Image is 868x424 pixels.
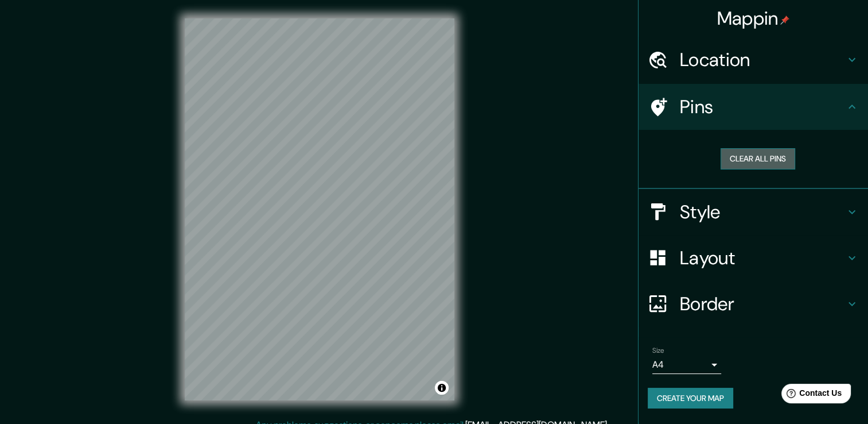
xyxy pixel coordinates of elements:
canvas: Map [185,18,454,400]
button: Create your map [648,388,733,409]
h4: Border [680,292,845,315]
h4: Style [680,201,845,223]
div: A4 [652,356,721,374]
h4: Mappin [717,7,790,30]
div: Location [639,37,868,83]
img: pin-icon.png [780,16,789,25]
h4: Layout [680,246,845,269]
iframe: Help widget launcher [766,379,855,411]
h4: Pins [680,95,845,118]
div: Border [639,281,868,327]
div: Pins [639,84,868,130]
h4: Location [680,48,845,71]
div: Style [639,189,868,235]
label: Size [652,345,664,355]
div: Layout [639,235,868,281]
button: Clear all pins [721,148,795,169]
button: Toggle attribution [435,381,449,395]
